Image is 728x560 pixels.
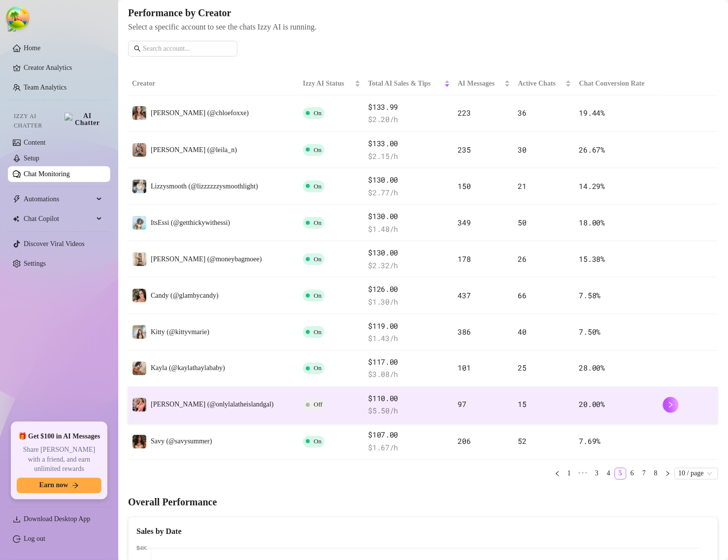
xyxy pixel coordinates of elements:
img: Chat Copilot [13,216,19,222]
span: [PERSON_NAME] (@onlylalatheislandgal) [151,401,274,408]
span: 26.67 % [579,145,605,155]
th: AI Messages [454,72,514,95]
th: Izzy AI Status [299,72,364,95]
span: $ 1.43 /h [368,333,450,344]
span: 18.00 % [579,218,605,227]
span: Izzy AI Status [303,78,353,89]
span: 7.58 % [579,290,601,300]
span: [PERSON_NAME] (@leila_n) [151,146,237,154]
button: right [663,397,679,413]
img: Candy (@glambycandy) [132,289,146,303]
span: Share [PERSON_NAME] with a friend, and earn unlimited rewards [17,445,101,474]
span: ••• [575,468,591,480]
span: $ 3.08 /h [368,369,450,381]
span: Automations [24,191,94,207]
span: 26 [518,254,527,264]
span: 437 [458,290,471,300]
span: 52 [518,436,527,446]
span: 50 [518,218,527,227]
span: $130.00 [368,211,450,222]
span: Kitty (@kittyvmarie) [151,328,209,336]
th: Creator [128,72,299,95]
span: 25 [518,363,527,373]
li: 8 [650,468,662,480]
img: ItsEssi (@getthickywithessi) [132,216,146,230]
span: On [314,219,322,226]
button: Earn nowarrow-right [17,478,101,494]
a: Log out [24,535,45,543]
span: On [314,109,322,117]
li: 1 [563,468,575,480]
span: 36 [518,108,527,118]
span: $ 1.67 /h [368,442,450,454]
a: 1 [564,468,575,479]
span: Lizzysmooth (@lizzzzzzysmoothlight) [151,183,258,190]
th: Total AI Sales & Tips [364,72,454,95]
span: 15 [518,400,527,409]
a: Home [24,44,40,52]
span: On [314,255,322,263]
span: 🎁 Get $100 in AI Messages [18,432,100,441]
span: 178 [458,254,471,264]
span: On [314,328,322,336]
a: 4 [603,468,614,479]
span: $117.00 [368,357,450,369]
span: Candy (@glambycandy) [151,292,219,299]
a: Creator Analytics [24,60,102,76]
li: Previous Page [552,468,563,480]
span: 10 / page [679,468,714,479]
li: 7 [638,468,650,480]
span: $133.99 [368,101,450,113]
img: Lalita (@onlylalatheislandgal) [132,398,146,412]
img: Kayla (@kaylathaylababy) [132,362,146,375]
img: Lizzysmooth (@lizzzzzzysmoothlight) [132,180,146,193]
span: 40 [518,327,527,337]
span: [PERSON_NAME] (@chloefoxxe) [151,109,249,117]
div: Page Size [675,468,718,480]
li: 4 [603,468,615,480]
span: 206 [458,436,471,446]
button: Open Tanstack query devtools [8,8,28,28]
span: 97 [458,400,466,409]
img: Leila (@leila_n) [132,143,146,157]
span: $ 1.30 /h [368,296,450,308]
span: $133.00 [368,138,450,150]
img: Kitty (@kittyvmarie) [132,325,146,339]
span: 386 [458,327,471,337]
span: search [134,45,141,52]
span: Kayla (@kaylathaylababy) [151,365,225,372]
span: 223 [458,108,471,118]
span: 20.00 % [579,400,605,409]
a: 5 [615,468,626,479]
h4: Overall Performance [128,496,718,509]
span: Total AI Sales & Tips [368,78,442,89]
a: Discover Viral Videos [24,240,85,248]
span: On [314,292,322,299]
span: 150 [458,181,471,191]
span: download [13,516,21,524]
a: 7 [639,468,650,479]
th: Chat Conversion Rate [575,72,659,95]
span: $130.00 [368,247,450,259]
span: Izzy AI Chatter [14,112,61,130]
span: On [314,365,322,372]
span: $110.00 [368,393,450,405]
a: Content [24,139,45,146]
li: 5 [615,468,627,480]
span: Download Desktop App [24,516,90,523]
span: 101 [458,363,471,373]
span: $ 2.20 /h [368,114,450,125]
span: 14.29 % [579,181,605,191]
span: 19.44 % [579,108,605,118]
span: $107.00 [368,430,450,441]
input: Search account... [143,43,232,54]
span: $ 2.15 /h [368,151,450,162]
span: 235 [458,145,471,155]
span: 15.38 % [579,254,605,264]
span: $126.00 [368,283,450,295]
img: Monique (@moneybagmoee) [132,252,146,266]
a: Team Analytics [24,84,66,91]
li: Previous 5 Pages [575,468,591,480]
span: $119.00 [368,320,450,332]
span: arrow-right [72,482,79,489]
